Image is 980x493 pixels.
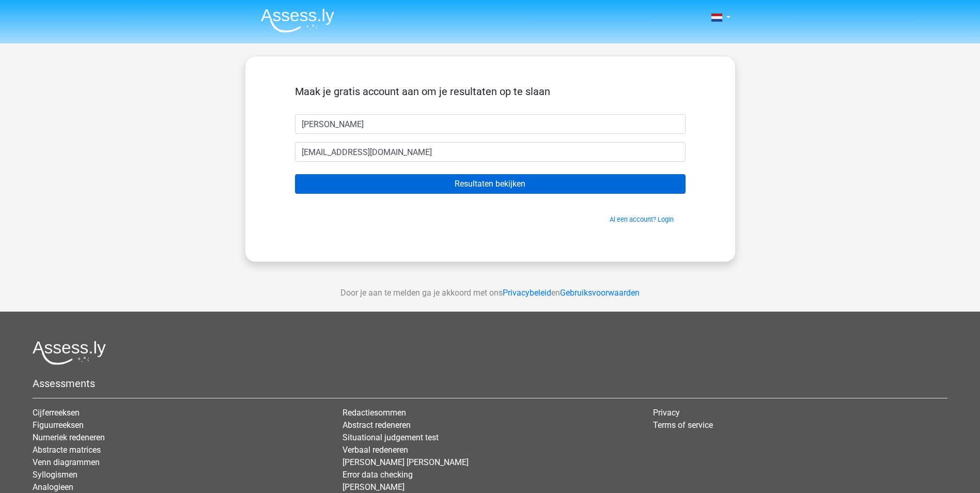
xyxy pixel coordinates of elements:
[343,408,406,418] a: Redactiesommen
[503,288,551,298] a: Privacybeleid
[343,457,469,467] a: [PERSON_NAME] [PERSON_NAME]
[295,114,686,134] input: Voornaam
[653,408,680,418] a: Privacy
[343,445,408,455] a: Verbaal redeneren
[343,482,405,492] a: [PERSON_NAME]
[343,420,411,430] a: Abstract redeneren
[33,408,80,418] a: Cijferreeksen
[33,433,105,442] a: Numeriek redeneren
[33,457,100,467] a: Venn diagrammen
[33,420,84,430] a: Figuurreeksen
[343,470,413,480] a: Error data checking
[295,85,686,98] h5: Maak je gratis account aan om je resultaten op te slaan
[261,8,334,33] img: Assessly
[33,445,101,455] a: Abstracte matrices
[33,341,106,365] img: Assessly logo
[33,377,947,390] h5: Assessments
[653,420,713,430] a: Terms of service
[295,142,686,162] input: Email
[295,174,686,194] input: Resultaten bekijken
[343,433,439,442] a: Situational judgement test
[33,470,77,480] a: Syllogismen
[33,482,73,492] a: Analogieen
[610,215,674,223] a: Al een account? Login
[560,288,640,298] a: Gebruiksvoorwaarden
